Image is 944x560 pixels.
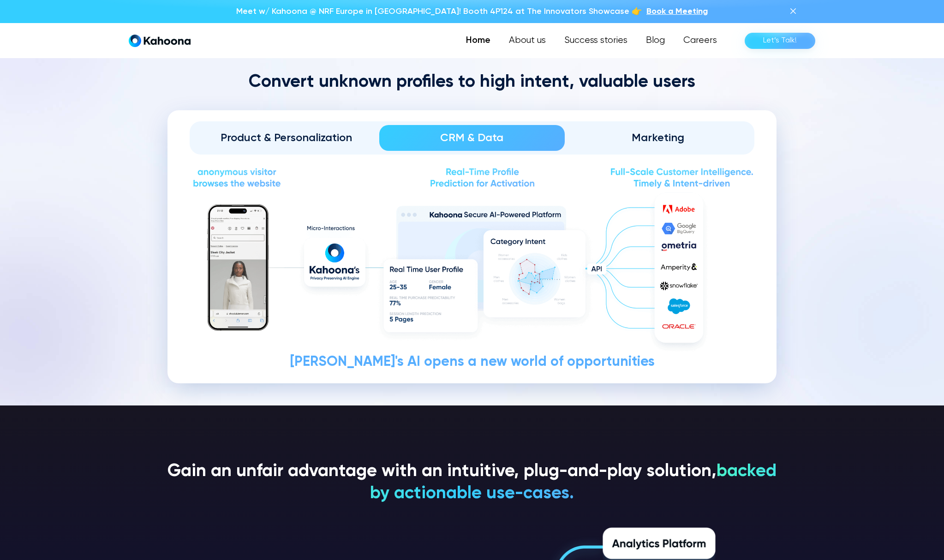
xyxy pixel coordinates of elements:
[392,131,552,145] div: CRM & Data
[457,31,500,50] a: Home
[167,71,777,94] h2: Convert unknown profiles to high intent, valuable users
[129,34,191,48] a: home
[745,33,815,49] a: Let’s Talk!
[646,7,708,16] span: Book a Meeting
[763,33,797,48] div: Let’s Talk!
[206,131,366,145] div: Product & Personalization
[500,31,555,50] a: About us
[167,461,777,505] h3: Gain an unfair advantage with an intuitive, plug-and-play solution,
[555,31,637,50] a: Success stories
[646,6,708,18] a: Book a Meeting
[674,31,726,50] a: Careers
[637,31,674,50] a: Blog
[190,355,754,369] div: [PERSON_NAME]'s AI opens a new world of opportunities
[578,131,738,145] div: Marketing
[236,6,642,18] p: Meet w/ Kahoona @ NRF Europe in [GEOGRAPHIC_DATA]! Booth 4P124 at The Innovators Showcase 👉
